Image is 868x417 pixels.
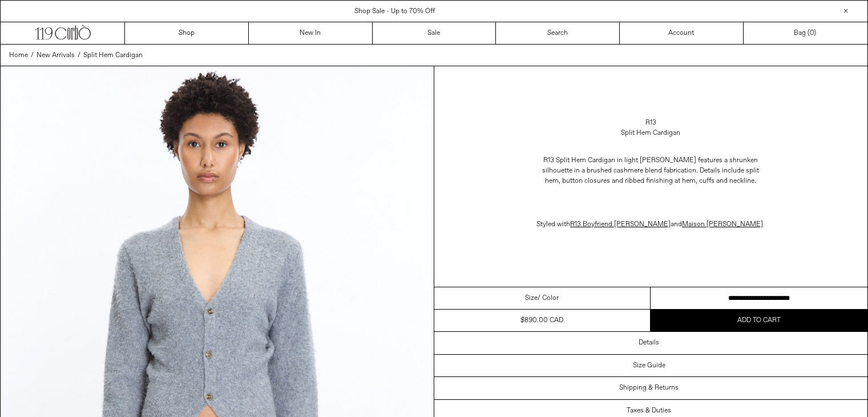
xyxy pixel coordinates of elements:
[9,51,28,60] span: Home
[744,22,867,44] a: Bag ()
[651,310,867,331] button: Add to cart
[810,29,814,38] span: 0
[31,50,34,61] span: /
[536,150,765,192] p: R13 Split Hem Cardigan in light [PERSON_NAME] features a shrunken silhouette in a brushed cashmer...
[620,22,744,44] a: Account
[621,128,680,138] div: Split Hem Cardigan
[536,220,765,229] span: Styled with and
[496,22,620,44] a: Search
[83,50,143,61] a: Split Hem Cardigan
[125,22,249,44] a: Shop
[645,118,656,128] a: R13
[9,50,28,61] a: Home
[520,315,563,326] div: $890.00 CAD
[78,50,80,61] span: /
[619,384,679,392] h3: Shipping & Returns
[525,293,538,303] span: Size
[810,28,816,38] span: )
[37,50,75,61] a: New Arrivals
[633,362,665,370] h3: Size Guide
[83,51,143,60] span: Split Hem Cardigan
[639,339,659,347] h3: Details
[538,293,559,303] span: / Color
[570,220,671,229] a: R13 Boyfriend [PERSON_NAME]
[373,22,496,44] a: Sale
[354,7,435,16] a: Shop Sale - Up to 70% Off
[737,316,781,325] span: Add to cart
[37,51,75,60] span: New Arrivals
[249,22,373,44] a: New In
[627,407,671,415] h3: Taxes & Duties
[682,220,763,229] a: Maison [PERSON_NAME]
